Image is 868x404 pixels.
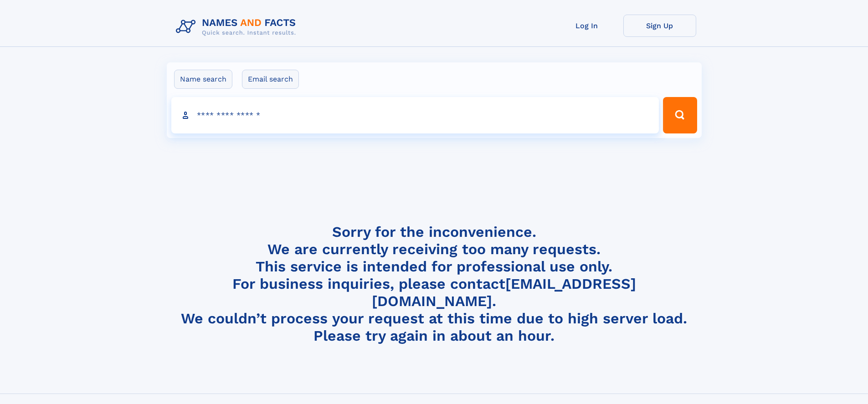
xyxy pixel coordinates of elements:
[623,15,696,37] a: Sign Up
[372,275,636,310] a: [EMAIL_ADDRESS][DOMAIN_NAME]
[174,70,232,89] label: Name search
[172,15,303,39] img: Logo Names and Facts
[242,70,299,89] label: Email search
[172,223,696,345] h4: Sorry for the inconvenience. We are currently receiving too many requests. This service is intend...
[550,15,623,37] a: Log In
[171,97,659,133] input: search input
[663,97,697,133] button: Search Button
